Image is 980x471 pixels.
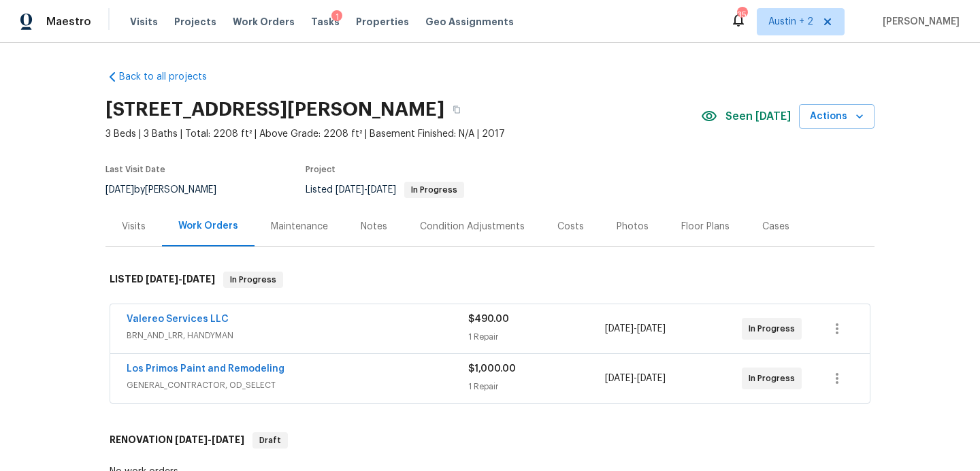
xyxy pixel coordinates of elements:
[105,70,236,84] a: Back to all projects
[105,127,701,141] span: 3 Beds | 3 Baths | Total: 2208 ft² | Above Grade: 2208 ft² | Basement Finished: N/A | 2017
[110,432,244,449] h6: RENOVATION
[361,220,387,233] div: Notes
[105,185,134,195] span: [DATE]
[762,220,789,233] div: Cases
[810,108,864,125] span: Actions
[557,220,584,233] div: Costs
[420,220,525,233] div: Condition Adjustments
[749,322,800,336] span: In Progress
[336,185,364,195] span: [DATE]
[212,435,244,444] span: [DATE]
[605,322,666,336] span: -
[468,314,509,324] span: $490.00
[233,15,295,29] span: Work Orders
[127,329,468,342] span: BRN_AND_LRR, HANDYMAN
[749,372,800,385] span: In Progress
[877,15,960,29] span: [PERSON_NAME]
[271,220,328,233] div: Maintenance
[122,220,146,233] div: Visits
[127,378,468,392] span: GENERAL_CONTRACTOR, OD_SELECT
[605,372,666,385] span: -
[182,274,215,284] span: [DATE]
[254,434,287,447] span: Draft
[637,324,666,334] span: [DATE]
[406,186,463,194] span: In Progress
[617,220,649,233] div: Photos
[110,272,215,288] h6: LISTED
[768,15,813,29] span: Austin + 2
[367,185,396,195] span: [DATE]
[331,10,342,24] div: 1
[130,15,158,29] span: Visits
[637,374,666,383] span: [DATE]
[737,8,747,22] div: 35
[681,220,730,233] div: Floor Plans
[178,219,238,233] div: Work Orders
[105,419,875,462] div: RENOVATION [DATE]-[DATE]Draft
[105,165,165,174] span: Last Visit Date
[725,110,791,123] span: Seen [DATE]
[225,273,282,287] span: In Progress
[127,364,284,374] a: Los Primos Paint and Remodeling
[336,185,396,195] span: -
[468,364,516,374] span: $1,000.00
[468,380,605,393] div: 1 Repair
[105,103,444,116] h2: [STREET_ADDRESS][PERSON_NAME]
[425,15,514,29] span: Geo Assignments
[146,274,178,284] span: [DATE]
[174,15,216,29] span: Projects
[605,374,634,383] span: [DATE]
[311,17,340,27] span: Tasks
[306,185,464,195] span: Listed
[175,435,244,444] span: -
[46,15,91,29] span: Maestro
[175,435,208,444] span: [DATE]
[605,324,634,334] span: [DATE]
[799,104,875,129] button: Actions
[127,314,229,324] a: Valereo Services LLC
[306,165,336,174] span: Project
[146,274,215,284] span: -
[105,182,233,198] div: by [PERSON_NAME]
[105,258,875,302] div: LISTED [DATE]-[DATE]In Progress
[468,330,605,344] div: 1 Repair
[356,15,409,29] span: Properties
